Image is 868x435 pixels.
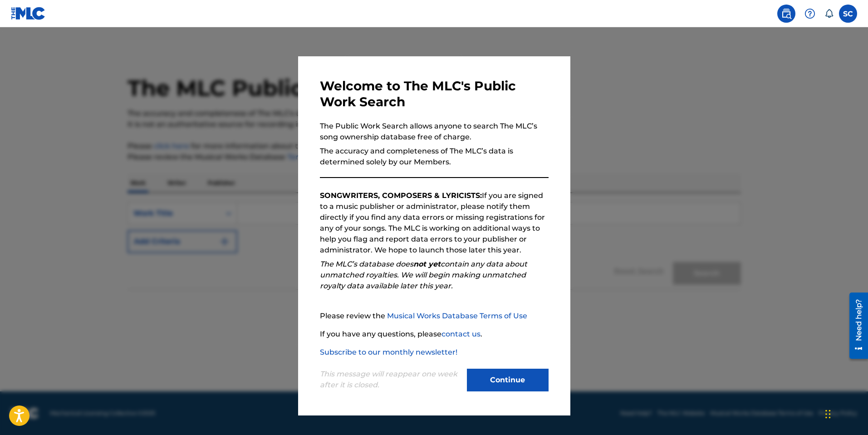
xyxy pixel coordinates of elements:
p: This message will reappear one week after it is closed. [320,369,461,391]
button: Continue [467,369,549,391]
strong: SONGWRITERS, COMPOSERS & LYRICISTS: [320,191,482,200]
p: The Public Work Search allows anyone to search The MLC’s song ownership database free of charge. [320,121,549,143]
p: The accuracy and completeness of The MLC’s data is determined solely by our Members. [320,146,549,168]
a: Subscribe to our monthly newsletter! [320,348,457,356]
p: If you have any questions, please . [320,329,549,340]
h3: Welcome to The MLC's Public Work Search [320,78,549,110]
a: Musical Works Database Terms of Use [387,311,527,320]
p: Please review the [320,311,549,321]
div: User Menu [839,5,857,23]
a: contact us [441,330,481,338]
div: Notifications [824,9,834,18]
div: Help [801,5,819,23]
img: help [804,8,815,19]
div: Drag [825,400,831,428]
p: If you are signed to a music publisher or administrator, please notify them directly if you find ... [320,190,549,256]
img: MLC Logo [11,7,46,20]
iframe: Resource Center [843,289,868,362]
iframe: Chat Widget [823,391,868,435]
img: search [781,8,792,19]
em: The MLC’s database does contain any data about unmatched royalties. We will begin making unmatche... [320,260,527,290]
strong: not yet [413,260,441,268]
a: Public Search [777,5,795,23]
